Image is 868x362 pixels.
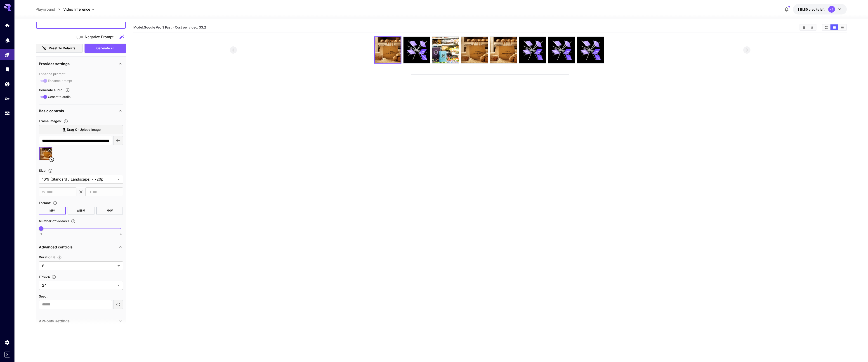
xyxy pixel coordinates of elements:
span: W [42,189,45,195]
button: $18.80KE [793,4,847,14]
button: Adjust the dimensions of the generated image by specifying its width and height in pixels, or sel... [46,169,54,173]
div: API-only settings [39,316,123,326]
button: Show videos in video view [830,24,838,30]
button: Show videos in list view [838,24,846,30]
div: Models [5,37,10,43]
button: Clear videos [800,24,808,30]
span: Format : [39,201,51,205]
button: Expand sidebar [4,352,10,357]
img: P9Q5h7KFfm7mAAAAAElFTkSuQmCC [432,37,459,63]
b: 3.2 [201,25,206,29]
span: Video Inference [63,7,90,12]
div: KE [828,6,835,13]
span: Negative Prompt [85,34,113,40]
div: $18.80 [797,7,825,12]
button: Show videos in grid view [822,24,830,30]
div: API Keys [5,96,10,102]
p: Basic controls [39,108,64,114]
span: Generate audio [48,94,71,99]
span: Number of videos : 1 [39,219,69,223]
span: Cost per video: $ [175,25,206,29]
label: Drag or upload image [39,125,123,134]
span: 1 [40,232,42,236]
span: Drag or upload image [67,127,101,133]
span: Duration : 8 [39,255,55,259]
span: credits left [809,7,825,11]
span: Generate [96,45,110,51]
img: AiXSJKbu8DWYAAAAAElFTkSuQmCC [375,37,401,63]
div: Library [5,67,10,72]
button: Specify how many videos to generate in a single request. Each video generation will be charged se... [69,219,77,224]
span: 4 [120,232,122,236]
div: Settings [5,340,10,345]
div: Provider settings [39,58,123,69]
span: Model: [133,25,172,29]
span: Size : [39,169,46,172]
button: Choose the file format for the output video. [51,201,59,205]
p: · [173,25,174,30]
nav: breadcrumb [36,7,63,12]
button: MOV [96,207,123,214]
span: Generate audio : [39,88,64,92]
div: Home [5,23,10,28]
div: Usage [5,111,10,116]
span: Seed : [39,294,47,298]
a: Playground [36,7,55,12]
span: 24 [42,283,116,288]
span: H [89,189,91,195]
div: Show videos in grid viewShow videos in video viewShow videos in list view [822,24,847,31]
p: Advanced controls [39,244,73,250]
div: Clear videosDownload All [800,24,816,31]
div: Playground [5,52,10,58]
button: WEBM [68,207,94,214]
button: MP4 [39,207,66,214]
button: Generate [85,44,126,53]
span: 16:9 (Standard / Landscape) - 720p [42,176,116,182]
div: Wallet [5,81,10,87]
span: $18.80 [797,7,809,11]
button: Upload frame images. [62,119,70,124]
b: Google Veo 3 Fast [144,25,172,29]
div: Advanced controls [39,242,123,252]
button: Download All [808,24,816,30]
button: Set the number of duration [55,255,64,260]
button: Set the fps [50,275,58,279]
button: Reset to defaults [36,44,83,53]
div: Basic controls [39,105,123,116]
img: wfLMDBv6buKrkAAAAASUVORK5CYII= [490,37,517,63]
span: FPS : 24 [39,275,50,279]
span: 8 [42,263,116,269]
img: t4c6AAAAAElFTkSuQmCC [461,37,488,63]
span: Frame Images : [39,119,62,123]
p: Provider settings [39,61,70,67]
